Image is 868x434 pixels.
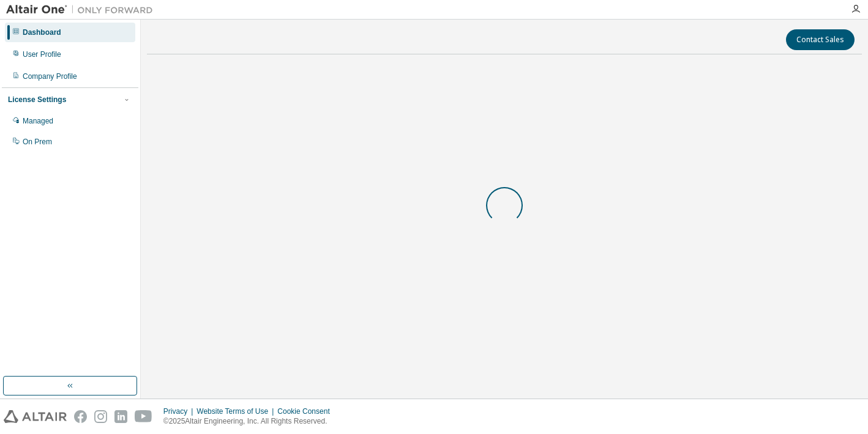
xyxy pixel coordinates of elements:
[6,4,159,16] img: Altair One
[196,406,277,416] div: Website Terms of Use
[23,137,52,147] div: On Prem
[23,50,61,59] div: User Profile
[8,95,66,105] div: License Settings
[23,116,53,126] div: Managed
[23,72,77,81] div: Company Profile
[163,416,337,427] p: © 2025 Altair Engineering, Inc. All Rights Reserved.
[23,28,61,37] div: Dashboard
[94,410,107,423] img: instagram.svg
[74,410,87,423] img: facebook.svg
[135,410,152,423] img: youtube.svg
[4,410,67,423] img: altair_logo.svg
[277,406,337,416] div: Cookie Consent
[786,29,855,50] button: Contact Sales
[163,406,196,416] div: Privacy
[114,410,127,423] img: linkedin.svg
